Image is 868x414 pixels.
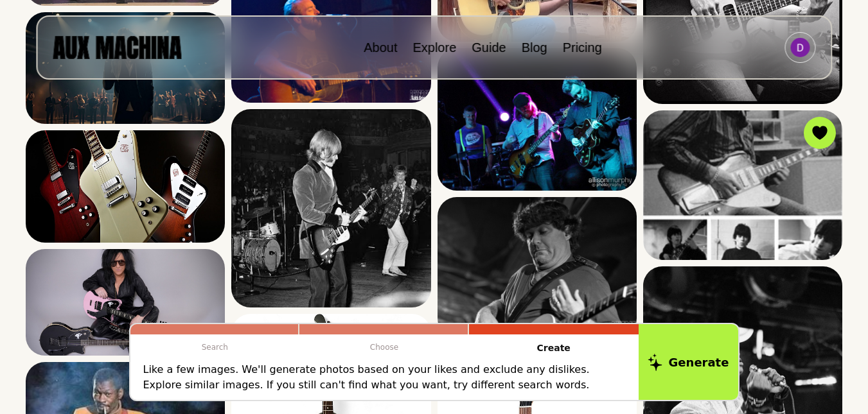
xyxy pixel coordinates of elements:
[522,40,547,55] a: Blog
[53,36,181,58] img: AUX MACHINA
[412,40,456,55] a: Explore
[472,40,506,55] a: Guide
[299,334,469,360] p: Choose
[231,109,430,307] img: Search result
[643,110,842,260] img: Search result
[143,362,626,393] p: Like a few images. We'll generate photos based on your likes and exclude any dislikes. Explore si...
[26,130,225,243] img: Search result
[639,324,738,400] button: Generate
[438,197,637,338] img: Search result
[790,38,810,57] img: Avatar
[469,334,639,362] p: Create
[364,40,397,55] a: About
[26,249,225,356] img: Search result
[130,334,300,360] p: Search
[438,48,637,190] img: Search result
[563,40,602,55] a: Pricing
